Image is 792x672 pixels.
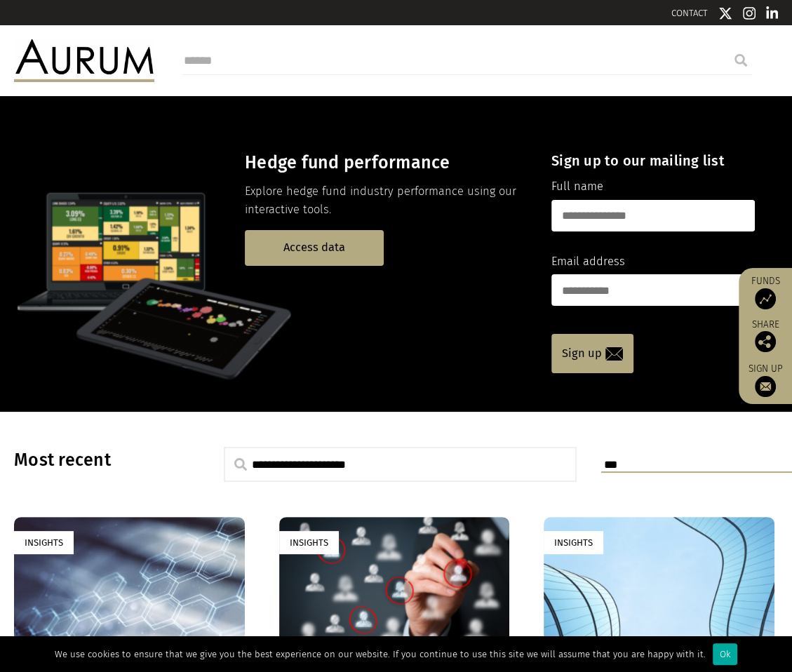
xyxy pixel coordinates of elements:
[743,6,756,20] img: Instagram icon
[14,39,154,81] img: Aurum
[713,643,737,665] div: Ok
[766,6,779,20] img: Linkedin icon
[551,253,625,271] label: Email address
[755,288,776,309] img: Access Funds
[14,531,74,554] div: Insights
[746,320,785,352] div: Share
[14,450,189,471] h3: Most recent
[551,177,603,196] label: Full name
[245,230,384,266] a: Access data
[551,152,755,169] h4: Sign up to our mailing list
[727,46,755,74] input: Submit
[746,363,785,397] a: Sign up
[755,331,776,352] img: Share this post
[551,334,633,373] a: Sign up
[718,6,732,20] img: Twitter icon
[234,458,247,471] img: search.svg
[279,531,339,554] div: Insights
[544,531,603,554] div: Insights
[755,376,776,397] img: Sign up to our newsletter
[746,275,785,309] a: Funds
[605,347,623,361] img: email-icon
[671,8,708,18] a: CONTACT
[245,152,527,173] h3: Hedge fund performance
[245,182,527,220] p: Explore hedge fund industry performance using our interactive tools.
